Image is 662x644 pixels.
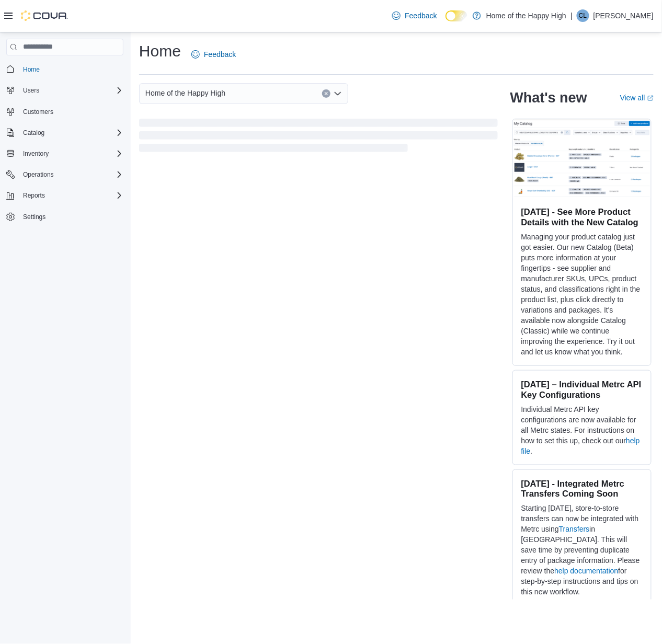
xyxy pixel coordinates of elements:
[486,9,566,22] p: Home of the Happy High
[139,41,181,62] h1: Home
[23,213,45,221] span: Settings
[19,126,49,139] button: Catalog
[145,87,225,99] span: Home of the Happy High
[322,89,330,98] button: Clear input
[334,89,342,98] button: Open list of options
[388,5,441,26] a: Feedback
[521,232,643,357] p: Managing your product catalog just got easier. Our new Catalog (Beta) puts more information at yo...
[187,44,240,65] a: Feedback
[23,129,44,137] span: Catalog
[19,147,123,160] span: Inventory
[19,168,123,181] span: Operations
[2,62,128,77] button: Home
[570,9,573,22] p: |
[2,146,128,161] button: Inventory
[405,10,437,21] span: Feedback
[19,210,123,223] span: Settings
[6,57,123,252] nav: Complex example
[19,147,53,160] button: Inventory
[620,94,654,102] a: View allExternal link
[19,168,58,181] button: Operations
[2,188,128,203] button: Reports
[19,211,50,223] a: Settings
[579,9,587,22] span: CL
[2,167,128,182] button: Operations
[23,65,40,74] span: Home
[2,104,128,119] button: Customers
[19,84,123,97] span: Users
[593,9,654,22] p: [PERSON_NAME]
[2,209,128,224] button: Settings
[559,525,590,534] a: Transfers
[19,84,43,97] button: Users
[647,95,654,101] svg: External link
[19,189,123,202] span: Reports
[19,189,49,202] button: Reports
[19,106,58,118] a: Customers
[521,436,640,455] a: help file
[19,63,44,76] a: Home
[19,126,123,139] span: Catalog
[521,404,643,456] p: Individual Metrc API key configurations are now available for all Metrc states. For instructions ...
[510,89,587,106] h2: What's new
[521,478,643,499] h3: [DATE] - Integrated Metrc Transfers Coming Soon
[577,9,589,22] div: Colin Lewis
[23,108,53,116] span: Customers
[521,206,643,227] h3: [DATE] - See More Product Details with the New Catalog
[19,105,123,118] span: Customers
[139,121,498,154] span: Loading
[23,191,45,200] span: Reports
[521,379,643,400] h3: [DATE] – Individual Metrc API Key Configurations
[21,10,68,21] img: Cova
[521,503,643,597] p: Starting [DATE], store-to-store transfers can now be integrated with Metrc using in [GEOGRAPHIC_D...
[19,63,123,76] span: Home
[2,125,128,140] button: Catalog
[555,567,619,576] a: help documentation
[204,49,236,60] span: Feedback
[2,83,128,98] button: Users
[23,149,49,158] span: Inventory
[23,170,54,179] span: Operations
[23,86,39,95] span: Users
[446,10,467,21] input: Dark Mode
